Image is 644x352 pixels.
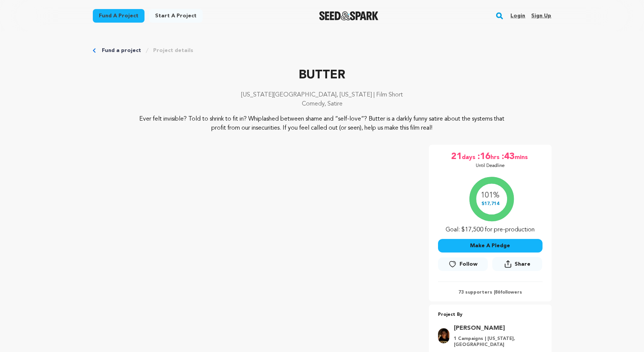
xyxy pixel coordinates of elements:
a: Login [510,10,525,22]
span: Follow [460,260,478,268]
img: 752789dbaef51d21.jpg [438,328,449,343]
a: Start a project [149,9,203,23]
p: 73 supporters | followers [438,289,543,295]
span: mins [515,151,529,163]
span: days [462,151,477,163]
span: 21 [451,151,462,163]
a: Seed&Spark Homepage [319,11,378,20]
p: Project By [438,311,543,319]
p: Ever felt invisible? Told to shrink to fit in? Whiplashed between shame and “self-love”? Butter i... [138,115,506,133]
a: Fund a project [93,9,144,23]
a: Goto Priyanka Krishnan profile [454,324,538,333]
span: Share [492,257,542,274]
span: :43 [501,151,515,163]
a: Project details [153,47,193,54]
button: Share [492,257,542,271]
a: Sign up [531,10,551,22]
p: Comedy, Satire [93,99,552,109]
a: Fund a project [102,47,141,54]
img: Seed&Spark Logo Dark Mode [319,11,378,20]
p: Until Deadline [476,163,505,169]
div: Breadcrumb [93,47,552,54]
span: hrs [490,151,501,163]
span: 86 [495,290,500,295]
p: 1 Campaigns | [US_STATE], [GEOGRAPHIC_DATA] [454,336,538,348]
p: [US_STATE][GEOGRAPHIC_DATA], [US_STATE] | Film Short [93,90,552,99]
p: BUTTER [93,66,552,84]
span: :16 [477,151,490,163]
span: Share [515,260,530,268]
button: Make A Pledge [438,239,543,253]
a: Follow [438,257,488,271]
